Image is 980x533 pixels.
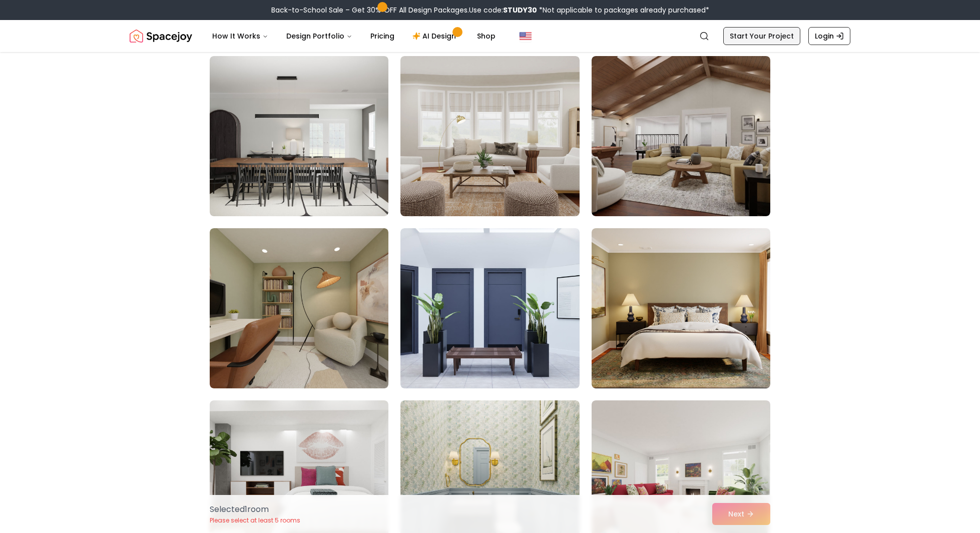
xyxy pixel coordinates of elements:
[723,27,800,45] a: Start Your Project
[520,30,532,42] img: United States
[400,56,579,216] img: Room room-14
[362,26,402,46] a: Pricing
[404,26,467,46] a: AI Design
[271,5,709,15] div: Back-to-School Sale – Get 30% OFF All Design Packages.
[503,5,537,15] b: STUDY30
[469,26,504,46] a: Shop
[210,228,388,388] img: Room room-16
[130,26,192,46] img: Spacejoy Logo
[130,20,850,52] nav: Global
[469,5,537,15] span: Use code:
[400,228,579,388] img: Room room-17
[210,503,300,515] p: Selected 1 room
[204,26,504,46] nav: Main
[592,56,770,216] img: Room room-15
[210,516,300,524] p: Please select at least 5 rooms
[592,228,770,388] img: Room room-18
[204,26,276,46] button: How It Works
[808,27,850,45] a: Login
[537,5,709,15] span: *Not applicable to packages already purchased*
[210,56,388,216] img: Room room-13
[278,26,360,46] button: Design Portfolio
[130,26,192,46] a: Spacejoy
